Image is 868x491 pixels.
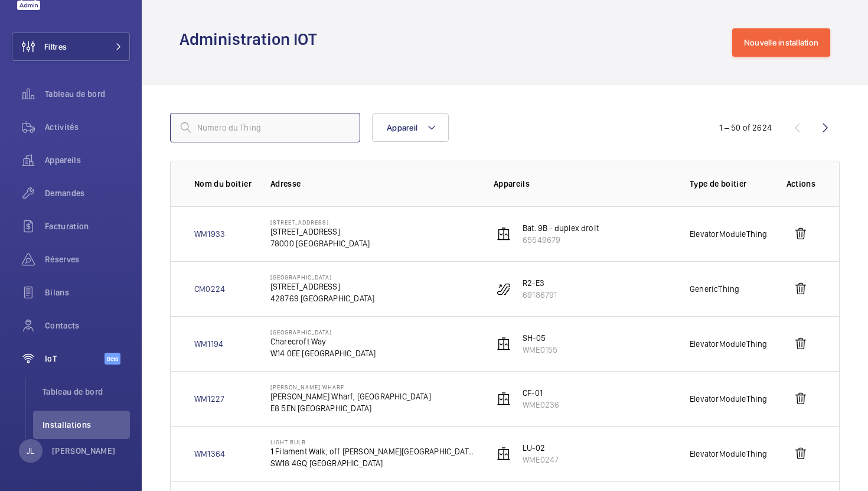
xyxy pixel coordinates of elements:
[523,399,559,411] p: WME0236
[43,419,130,431] span: Installations
[45,253,130,265] span: Réserves
[270,446,475,457] p: 1 Filament Walk, off [PERSON_NAME][GEOGRAPHIC_DATA],
[523,344,557,356] p: WME0155
[494,178,671,190] p: Appareils
[45,353,105,365] span: IoT
[105,353,120,365] span: Beta
[523,387,559,399] p: CF-01
[270,457,475,469] p: SW18 4GQ [GEOGRAPHIC_DATA]
[497,337,511,351] img: elevator.svg
[497,282,511,296] img: escalator.svg
[497,392,511,406] img: elevator.svg
[690,228,767,240] p: ElevatorModuleThing
[180,28,324,50] h1: Administration IOT
[690,338,767,350] p: ElevatorModuleThing
[497,227,511,241] img: elevator.svg
[194,178,252,190] p: Nom du boitier
[270,226,370,238] p: [STREET_ADDRESS]
[194,448,225,460] a: WM1364
[497,447,511,461] img: elevator.svg
[270,281,374,292] p: [STREET_ADDRESS]
[45,320,130,331] span: Contacts
[523,222,599,234] p: Bat. 9B - duplex droit
[732,28,830,57] a: Nouvelle installation
[270,292,374,304] p: 428769 [GEOGRAPHIC_DATA]
[52,445,116,457] p: [PERSON_NAME]
[523,332,557,344] p: SH-05
[194,228,225,240] a: WM1933
[690,283,739,295] p: GenericThing
[27,445,34,457] p: JL
[194,338,223,350] a: WM1194
[387,123,417,132] span: Appareil
[270,391,431,402] p: [PERSON_NAME] Wharf, [GEOGRAPHIC_DATA]
[170,113,360,142] input: Numero du Thing
[270,438,475,446] p: Light Bulb
[690,178,767,190] p: Type de boitier
[45,220,130,232] span: Facturation
[45,121,130,133] span: Activités
[45,287,130,298] span: Bilans
[523,289,557,301] p: 69186791
[44,41,67,53] span: Filtres
[523,454,559,466] p: WME0247
[270,383,431,391] p: [PERSON_NAME] Wharf
[719,122,772,134] div: 1 – 50 of 2624
[787,178,815,190] p: Actions
[270,336,376,347] p: Charecroft Way
[523,277,557,289] p: R2-E3
[270,329,376,336] p: [GEOGRAPHIC_DATA]
[523,442,559,454] p: LU-02
[690,448,767,460] p: ElevatorModuleThing
[690,393,767,405] p: ElevatorModuleThing
[194,283,225,295] a: CM0224
[270,402,431,414] p: E8 5EN [GEOGRAPHIC_DATA]
[270,347,376,359] p: W14 0EE [GEOGRAPHIC_DATA]
[45,187,130,199] span: Demandes
[45,154,130,166] span: Appareils
[45,88,130,100] span: Tableau de bord
[523,234,599,246] p: 65549679
[43,386,130,398] span: Tableau de bord
[270,219,370,226] p: [STREET_ADDRESS]
[372,113,449,142] button: Appareil
[270,178,475,190] p: Adresse
[270,238,370,249] p: 78000 [GEOGRAPHIC_DATA]
[194,393,224,405] a: WM1227
[270,274,374,281] p: [GEOGRAPHIC_DATA]
[12,32,130,61] button: Filtres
